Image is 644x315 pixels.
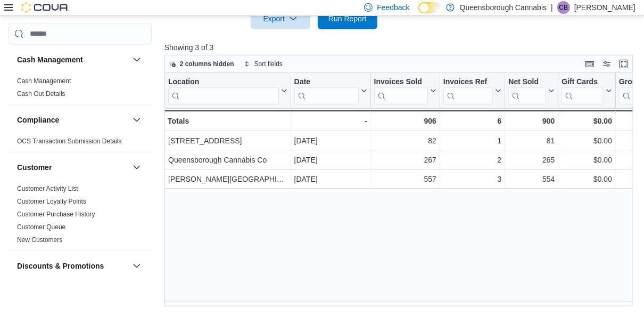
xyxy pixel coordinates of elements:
div: Invoices Ref [443,77,493,87]
button: Gift Cards [562,77,612,104]
button: Run Report [318,8,377,29]
div: $0.00 [562,154,612,166]
button: Keyboard shortcuts [583,58,596,70]
div: $0.00 [562,115,612,127]
div: $0.00 [562,173,612,185]
div: Calvin Basran [557,1,570,14]
span: CB [559,1,568,14]
button: Location [168,77,287,104]
a: OCS Transaction Submission Details [17,137,122,144]
div: 554 [508,173,555,185]
button: Invoices Sold [374,77,436,104]
button: Cash Management [130,53,143,66]
a: Cash Out Details [17,90,65,97]
button: Customer [130,160,143,173]
div: 82 [374,134,436,147]
img: Cova [21,2,69,13]
div: - [294,115,367,127]
span: Customer Queue [17,222,65,231]
div: 265 [508,154,555,166]
button: Compliance [17,114,128,125]
div: Location [168,77,279,104]
span: Customer Activity List [17,184,78,192]
div: Date [294,77,358,104]
button: Display options [600,58,613,70]
div: Compliance [9,134,152,151]
button: 2 columns hidden [165,58,238,70]
span: Customer Loyalty Points [17,197,86,205]
div: Gift Card Sales [562,77,604,104]
div: Queensborough Cannabis Co [168,154,287,166]
div: Net Sold [508,77,546,104]
div: 3 [443,173,501,185]
p: | [551,1,553,14]
div: Invoices Sold [374,77,427,104]
button: Cash Management [17,54,128,64]
button: Discounts & Promotions [17,260,128,271]
span: Feedback [377,2,409,13]
h3: Cash Management [17,54,83,64]
div: Location [168,77,279,87]
div: Date [294,77,358,87]
a: Customer Loyalty Points [17,197,86,205]
div: Net Sold [508,77,546,87]
button: Sort fields [240,58,287,70]
h3: Customer [17,161,52,172]
div: 6 [443,115,501,127]
div: [PERSON_NAME][GEOGRAPHIC_DATA] [168,173,287,185]
a: New Customers [17,236,62,243]
span: Sort fields [254,60,283,68]
div: [DATE] [294,134,367,147]
div: [DATE] [294,154,367,166]
span: OCS Transaction Submission Details [17,136,122,145]
button: Date [294,77,367,104]
div: Invoices Ref [443,77,493,104]
span: Run Report [328,13,367,24]
div: 1 [443,134,501,147]
h3: Discounts & Promotions [17,260,104,271]
div: 900 [508,115,555,127]
div: [DATE] [294,173,367,185]
div: Invoices Sold [374,77,427,87]
p: Queensborough Cannabis [460,1,547,14]
span: New Customers [17,235,62,244]
span: Customer Purchase History [17,209,95,218]
div: 557 [374,173,436,185]
button: Invoices Ref [443,77,501,104]
div: 267 [374,154,436,166]
span: 2 columns hidden [180,60,234,68]
div: $0.00 [562,134,612,147]
div: Totals [168,115,287,127]
div: 906 [374,115,436,127]
input: Dark Mode [418,2,441,13]
div: Cash Management [9,74,152,104]
button: Net Sold [508,77,555,104]
span: Export [257,8,304,29]
button: Enter fullscreen [617,58,630,70]
button: Export [251,8,310,29]
div: Gift Cards [562,77,604,87]
div: 81 [508,134,555,147]
h3: Compliance [17,114,59,125]
p: [PERSON_NAME] [574,1,635,14]
button: Discounts & Promotions [130,259,143,272]
a: Customer Purchase History [17,210,95,217]
a: Customer Queue [17,223,65,230]
div: Customer [9,182,152,250]
div: 2 [443,154,501,166]
div: [STREET_ADDRESS] [168,134,287,147]
a: Customer Activity List [17,184,78,192]
a: Cash Management [17,77,71,84]
p: Showing 3 of 3 [164,42,638,53]
button: Compliance [130,113,143,126]
button: Customer [17,161,128,172]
